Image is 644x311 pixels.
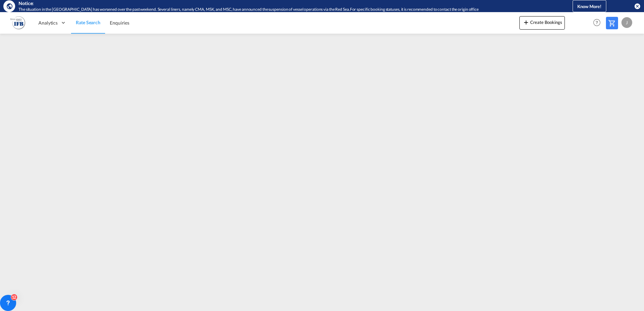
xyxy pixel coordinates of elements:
[110,20,129,26] span: Enquiries
[19,7,545,12] div: The situation in the Red Sea has worsened over the past weekend. Several liners, namely CMA, MSK,...
[34,12,71,34] div: Analytics
[71,12,105,34] a: Rate Search
[621,17,632,28] div: J
[519,16,565,30] button: icon-plus 400-fgCreate Bookings
[76,20,100,25] span: Rate Search
[522,18,530,26] md-icon: icon-plus 400-fg
[634,3,641,9] button: icon-close-circle
[6,3,13,9] md-icon: icon-earth
[10,15,25,30] img: b628ab10256c11eeb52753acbc15d091.png
[577,4,602,9] span: Know More!
[38,20,58,26] span: Analytics
[591,17,603,28] span: Help
[105,12,134,34] a: Enquiries
[591,17,606,29] div: Help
